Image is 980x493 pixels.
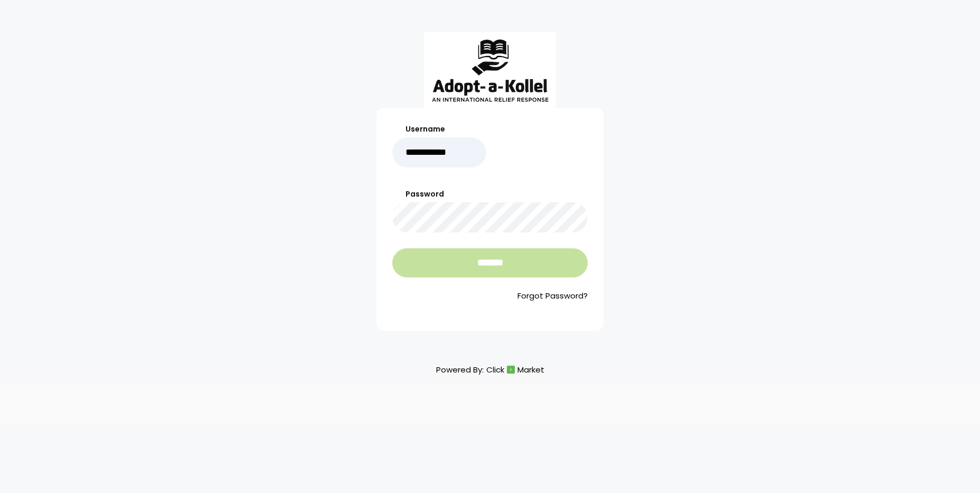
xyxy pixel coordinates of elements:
img: cm_icon.png [507,366,515,374]
a: Forgot Password? [392,290,588,302]
img: aak_logo_sm.jpeg [424,32,556,108]
label: Username [392,124,486,135]
label: Password [392,189,588,200]
p: Powered By: [436,362,544,377]
a: ClickMarket [486,362,544,377]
